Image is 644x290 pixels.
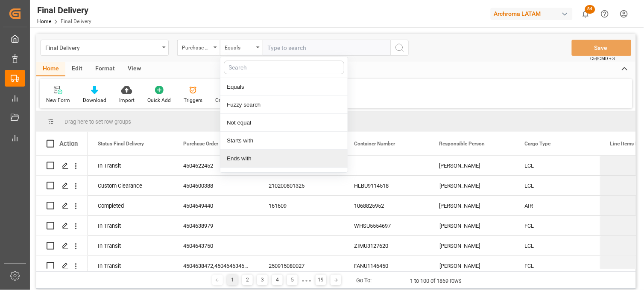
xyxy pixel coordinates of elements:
div: ZIMU3127620 [344,236,429,255]
button: Help Center [595,4,615,23]
div: Quick Add [147,96,171,104]
div: Press SPACE to select this row. [36,256,88,276]
div: Go To: [356,276,372,285]
div: [PERSON_NAME] [429,256,515,275]
div: View [121,62,147,76]
div: Press SPACE to select this row. [36,156,88,176]
div: ● ● ● [302,277,311,284]
div: Format [89,62,121,76]
div: LCL [515,176,600,195]
div: In Transit [98,236,163,256]
div: Triggers [184,96,202,104]
div: [PERSON_NAME] [429,216,515,235]
div: 4504638472,4504646346,4504625283 [173,256,258,275]
div: Final Delivery [45,42,159,52]
div: Action [59,140,78,148]
div: Edit [65,62,89,76]
div: 4504622452 [173,156,258,175]
input: Search [224,61,344,74]
div: Press SPACE to select this row. [36,176,88,196]
div: Ends with [220,150,348,168]
div: 2 [242,275,253,285]
button: show 84 new notifications [576,4,595,23]
div: Create Additionals [215,96,258,104]
div: Final Delivery [37,4,91,17]
span: Ctrl/CMD + S [591,55,615,62]
div: Equals [220,78,348,96]
div: 19 [316,275,326,285]
div: LCL [515,156,600,175]
div: FCL [515,256,600,275]
div: 1 to 100 of 1869 rows [410,277,462,285]
span: Status Final Delivery [98,141,144,147]
div: AIR [515,196,600,215]
div: In Transit [98,156,163,176]
div: Download [83,96,106,104]
button: Save [572,40,632,56]
div: Purchase Order [182,42,211,52]
div: 1068825952 [344,196,429,215]
div: 161609 [258,196,344,215]
div: Completed [98,196,163,216]
div: Import [119,96,135,104]
span: Responsible Person [439,141,485,147]
div: 250915080027 [258,256,344,275]
button: search button [391,40,409,56]
span: Cargo Type [525,141,551,147]
button: close menu [220,40,263,56]
a: Home [37,18,51,24]
div: WHSU5554697 [344,216,429,235]
div: Archroma LATAM [491,8,573,20]
div: [PERSON_NAME] [429,176,515,195]
div: FCL [515,216,600,235]
div: Press SPACE to select this row. [36,236,88,256]
div: 5 [287,275,298,285]
input: Type to search [263,40,391,56]
span: 84 [585,5,595,14]
button: open menu [41,40,169,56]
div: New Form [46,96,70,104]
div: 1 [227,275,238,285]
div: In Transit [98,256,163,276]
div: [PERSON_NAME] [429,196,515,215]
div: Case insensitive equals [220,168,348,186]
div: Not equal [220,114,348,132]
div: In Transit [98,216,163,236]
div: LCL [515,236,600,255]
div: FANU1146450 [344,256,429,275]
div: 3 [257,275,268,285]
div: Starts with [220,132,348,150]
span: Drag here to set row groups [64,119,131,125]
div: [PERSON_NAME] [429,156,515,175]
button: Archroma LATAM [491,6,576,22]
div: [PERSON_NAME] [429,236,515,255]
div: Press SPACE to select this row. [36,196,88,216]
button: open menu [177,40,220,56]
div: Home [36,62,65,76]
div: Equals [225,42,254,52]
div: 4504600388 [173,176,258,195]
div: 4504638979 [173,216,258,235]
div: 4504643750 [173,236,258,255]
div: 4 [272,275,283,285]
span: Purchase Order [183,141,218,147]
div: 210200801325 [258,176,344,195]
div: Custom Clearance [98,176,163,196]
div: HLBU9114518 [344,176,429,195]
div: Fuzzy search [220,96,348,114]
span: Container Number [354,141,395,147]
div: Press SPACE to select this row. [36,216,88,236]
div: 4504649440 [173,196,258,215]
